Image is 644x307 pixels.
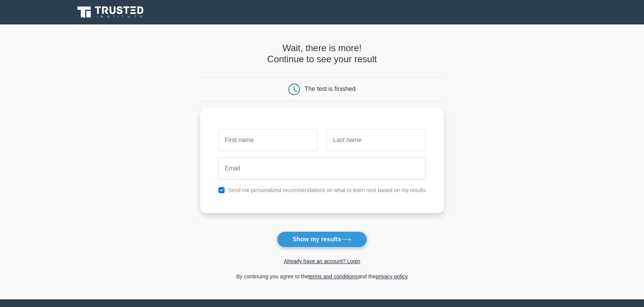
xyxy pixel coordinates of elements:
a: terms and conditions [309,273,358,280]
input: First name [218,129,317,151]
label: Send me personalized recommendations on what to learn next based on my results [228,187,426,193]
a: Already have an account? Login [284,258,360,264]
div: The test is finished [305,86,356,92]
input: Last name [327,129,426,151]
button: Show my results [277,231,367,247]
div: By continuing you agree to the and the [196,272,449,281]
input: Email [218,157,426,179]
a: privacy policy [376,273,408,280]
h4: Wait, there is more! Continue to see your result [200,43,444,65]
